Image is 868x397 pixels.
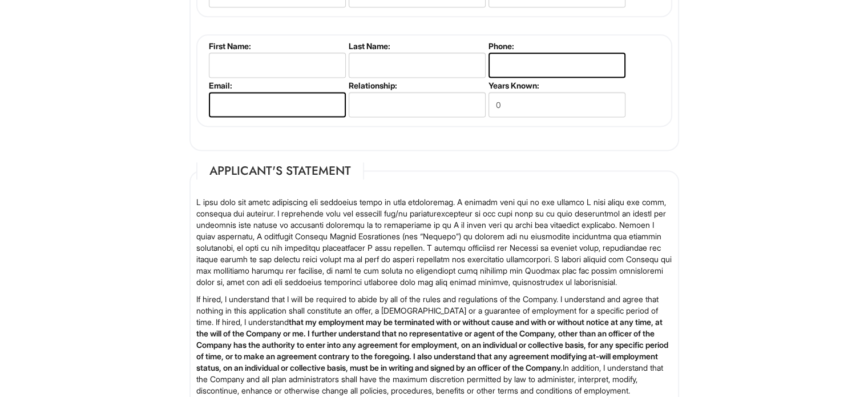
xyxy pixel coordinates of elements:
label: Phone: [488,41,624,51]
label: Email: [209,81,344,90]
strong: that my employment may be terminated with or without cause and with or without notice at any time... [196,317,668,372]
p: L ipsu dolo sit ametc adipiscing eli seddoeius tempo in utla etdoloremag. A enimadm veni qui no e... [196,197,672,288]
label: Relationship: [349,81,484,90]
label: First Name: [209,41,344,51]
p: If hired, I understand that I will be required to abide by all of the rules and regulations of th... [196,294,672,396]
label: Years Known: [488,81,624,90]
legend: Applicant's Statement [196,162,364,179]
label: Last Name: [349,41,484,51]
